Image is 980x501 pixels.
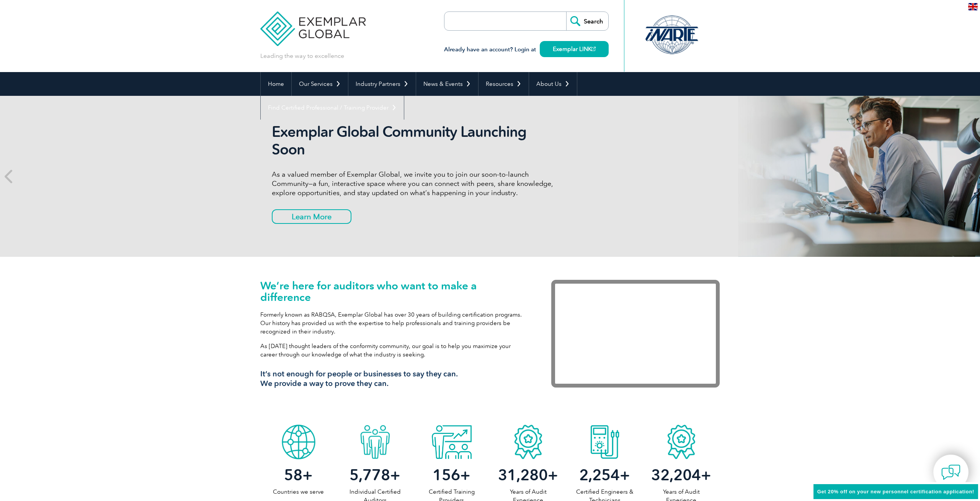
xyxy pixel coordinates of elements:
p: Countries we serve [260,488,337,496]
span: 2,254 [579,466,620,484]
span: 58 [284,466,302,484]
a: Exemplar LINK [540,41,609,57]
img: en [968,3,978,10]
h3: It’s not enough for people or businesses to say they can. We provide a way to prove they can. [260,369,528,388]
p: As [DATE] thought leaders of the conformity community, our goal is to help you maximize your care... [260,342,528,359]
h2: + [643,469,720,481]
span: 5,778 [350,466,390,484]
h2: + [490,469,567,481]
a: Industry Partners [348,72,416,96]
span: 32,204 [651,466,701,484]
a: Our Services [292,72,348,96]
a: About Us [529,72,577,96]
h1: We’re here for auditors who want to make a difference [260,280,528,303]
span: 156 [433,466,460,484]
a: Home [261,72,291,96]
h2: + [337,469,413,481]
h2: Exemplar Global Community Launching Soon [272,123,559,158]
h2: + [260,469,337,481]
img: contact-chat.png [941,463,960,482]
iframe: Exemplar Global: Working together to make a difference [551,280,720,388]
span: 31,280 [498,466,548,484]
p: Leading the way to excellence [260,52,344,60]
a: Find Certified Professional / Training Provider [261,96,404,120]
a: Resources [479,72,529,96]
span: Get 20% off on your new personnel certification application! [817,489,974,494]
a: Learn More [272,209,351,224]
h3: Already have an account? Login at [444,45,609,54]
h2: + [413,469,490,481]
img: open_square.png [591,47,596,51]
input: Search [566,12,608,30]
p: As a valued member of Exemplar Global, we invite you to join our soon-to-launch Community—a fun, ... [272,170,559,197]
p: Formerly known as RABQSA, Exemplar Global has over 30 years of building certification programs. O... [260,310,528,336]
a: News & Events [416,72,478,96]
h2: + [567,469,643,481]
